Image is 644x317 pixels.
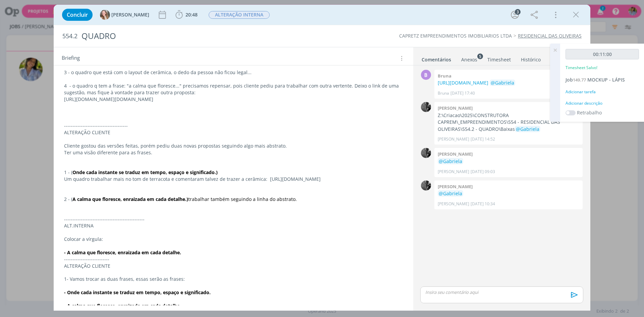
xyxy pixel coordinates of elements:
[64,96,403,103] p: [URL][DOMAIN_NAME][DOMAIN_NAME]
[471,201,495,207] span: [DATE] 10:34
[67,12,88,17] span: Concluir
[79,28,363,44] div: QUADRO
[64,169,403,176] p: 1 - (
[566,100,639,106] div: Adicionar descrição
[438,112,579,133] p: Z:\Criacao\2025\CONSTRUTORA CAPREM\_EMPREENDIMENTOS\554 - RESIDENCIAL DAS OLIVEIRAS\554.2 - QUADR...
[516,126,539,132] span: @Gabriela
[100,10,110,20] img: G
[438,73,451,79] b: Bruna
[64,176,403,182] p: Um quadro trabalhar mais no tom de terracota e comentaram talvez de trazer a cerâmica: [URL][DOMA...
[64,143,403,149] p: Cliente gostou das versões feitas, porém pediu duas novas propostas seguindo algo mais abstrato.
[100,10,149,20] button: G[PERSON_NAME]
[64,222,403,229] p: ALT.INTERNA
[64,276,403,282] p: 1- Vamos trocar as duas frases, essas serão as frases:
[64,263,403,269] p: ALTERAÇÃO CLIENTE
[421,148,431,158] img: P
[64,236,403,243] p: Colocar a vírgula:
[62,33,77,40] span: 554.2
[72,196,188,202] strong: A calma que floresce, enraizada em cada detalhe.)
[421,102,431,112] img: P
[111,12,149,17] span: [PERSON_NAME]
[421,180,431,191] img: P
[566,65,597,71] p: Timesheet Salvo!
[64,196,403,203] p: 2 - (
[438,169,469,175] p: [PERSON_NAME]
[64,129,403,136] p: ALTERAÇÃO CLIENTE
[54,5,590,311] div: dialog
[566,76,625,83] a: Job149.77MOCKUP - LÁPIS
[518,33,582,39] a: RESIDENCIAL DAS OLIVEIRAS
[509,9,520,20] button: 3
[64,122,403,129] p: --------------------------------------
[471,169,495,175] span: [DATE] 09:03
[491,80,514,86] span: @Gabriela
[208,11,270,19] button: ALTERAÇÃO INTERNA
[421,53,451,63] a: Comentários
[461,56,477,63] div: Anexos
[64,249,181,256] strong: - A calma que floresce, enraizada em cada detalhe.
[438,201,469,207] p: [PERSON_NAME]
[421,70,431,80] div: B
[64,216,403,223] p: ------------------------------------------------
[64,303,181,309] strong: - A calma que floresce, enraizada em cada detalhe.
[577,109,602,116] label: Retrabalho
[64,149,403,156] p: Ter uma visão diferente para as frases.
[62,9,93,21] button: Concluir
[487,53,511,63] a: Timesheet
[477,53,483,59] sup: 5
[515,9,521,15] div: 3
[450,90,475,96] span: [DATE] 17:40
[64,69,403,76] p: 3 - o quadro que está com o layout de cerâmica, o dedo da pessoa não ficou legal...
[64,83,403,96] p: 4 - o quadro q tem a frase: "a calma que floresce..." precisamos repensar, pois cliente pediu par...
[438,151,473,157] b: [PERSON_NAME]
[438,80,488,86] a: [URL][DOMAIN_NAME]
[399,33,512,39] a: CAPRETZ EMPREENDIMENTOS IMOBILIARIOS LTDA
[185,11,198,18] span: 20:48
[587,76,625,83] span: MOCKUP - LÁPIS
[471,136,495,142] span: [DATE] 14:52
[209,11,270,19] span: ALTERAÇÃO INTERNA
[174,9,199,20] button: 20:48
[438,90,449,96] p: Bruna
[64,289,211,296] strong: - Onde cada instante se traduz em tempo, espaço e significado.
[566,89,639,95] div: Adicionar tarefa
[62,54,80,63] span: Briefing
[188,196,297,202] span: trabalhar também seguindo a linha do abstrato.
[439,190,462,197] span: @Gabriela
[573,77,586,83] span: 149.77
[438,183,473,190] b: [PERSON_NAME]
[64,256,403,263] p: ---------------------------
[521,53,541,63] a: Histórico
[438,105,473,111] b: [PERSON_NAME]
[438,136,469,142] p: [PERSON_NAME]
[439,158,462,164] span: @Gabriela
[72,169,218,175] strong: Onde cada instante se traduz em tempo, espaço e significado.)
